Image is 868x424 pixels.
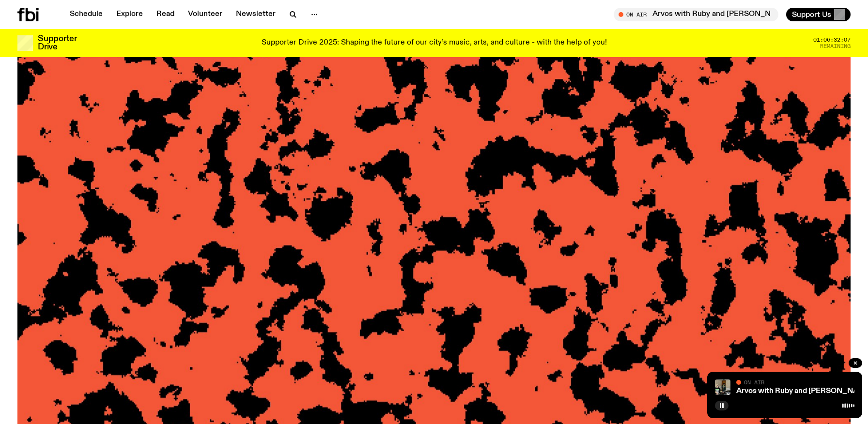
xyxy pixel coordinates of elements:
button: Support Us [786,8,851,21]
a: Read [151,8,180,21]
a: Newsletter [230,8,281,21]
a: Explore [110,8,149,21]
button: On AirArvos with Ruby and [PERSON_NAME] [614,8,778,21]
span: 01:06:32:07 [813,37,851,43]
a: Schedule [64,8,108,21]
span: Remaining [820,44,851,49]
p: Supporter Drive 2025: Shaping the future of our city’s music, arts, and culture - with the help o... [262,39,607,47]
h3: Supporter Drive [38,35,77,51]
a: Volunteer [182,8,228,21]
span: On Air [744,379,764,385]
span: Support Us [792,10,831,19]
img: Ruby wears a Collarbones t shirt and pretends to play the DJ decks, Al sings into a pringles can.... [715,379,730,395]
